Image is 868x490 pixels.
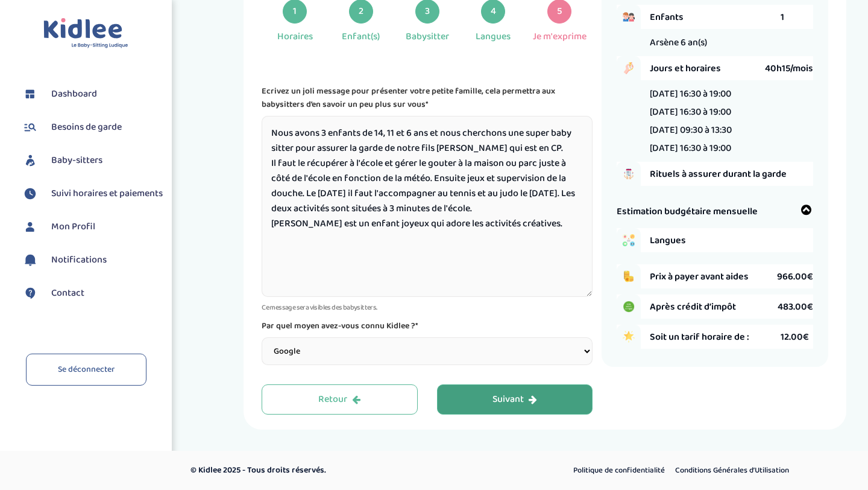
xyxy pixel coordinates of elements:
span: Contact [51,286,84,301]
li: [DATE] 16:30 à 19:00 [650,104,732,119]
button: Suivant [437,384,593,415]
img: star.png [617,325,641,349]
span: Rituels à assurer durant la garde [650,167,813,182]
img: credit_impot.PNG [617,294,641,319]
div: Babysitter [406,30,449,44]
div: Retour [318,393,360,407]
img: hand_clock.png [617,56,641,80]
a: Mon Profil [21,218,163,236]
button: Retour [262,384,418,415]
span: Enfants [650,10,781,25]
div: Suivant [492,393,537,407]
span: 40h15/mois [765,61,813,76]
span: Besoins de garde [51,120,122,135]
img: contact.svg [21,284,39,302]
img: hand_to_do_list.png [617,162,641,186]
span: Langues [650,233,781,248]
li: [DATE] 16:30 à 19:00 [650,141,732,156]
span: 966.00€ [777,269,813,284]
img: logo.svg [43,18,128,49]
img: babysitters.svg [21,151,39,170]
p: Ce message sera visibles des babysitters. [262,302,593,313]
p: © Kidlee 2025 - Tous droits réservés. [190,464,485,477]
a: Baby-sitters [21,151,163,170]
li: [DATE] 16:30 à 19:00 [650,86,732,101]
span: Notifications [51,253,107,267]
span: 483.00€ [778,299,813,314]
span: Soit un tarif horaire de : [650,329,781,345]
img: boy_girl.png [617,5,641,29]
div: Enfant(s) [342,30,380,44]
div: Je m'exprime [533,30,587,44]
span: Arsène 6 an(s) [650,35,707,50]
span: 12.00€ [781,329,809,345]
img: coins.png [617,264,641,288]
span: Prix à payer avant aides [650,269,777,284]
div: Horaires [277,30,313,44]
li: [DATE] 09:30 à 13:30 [650,122,732,138]
span: Après crédit d’impôt [650,299,778,314]
a: Suivi horaires et paiements [21,185,163,203]
a: Se déconnecter [26,354,146,386]
a: Dashboard [21,85,163,103]
p: Par quel moyen avez-vous connu Kidlee ?* [262,319,593,332]
span: Estimation budgétaire mensuelle [617,204,758,219]
span: Jours et horaires [650,61,765,76]
img: activities.png [617,228,641,252]
a: Conditions Générales d’Utilisation [671,463,793,479]
div: Langues [476,30,511,44]
span: Baby-sitters [51,153,102,168]
img: notification.svg [21,251,39,269]
p: Ecrivez un joli message pour présenter votre petite famille, cela permettra aux babysitters d’en ... [262,84,593,111]
span: Dashboard [51,87,97,101]
span: Suivi horaires et paiements [51,186,163,201]
a: Besoins de garde [21,118,163,136]
span: Mon Profil [51,220,95,234]
a: Notifications [21,251,163,269]
img: suivihoraire.svg [21,185,39,203]
img: besoin.svg [21,118,39,136]
span: 1 [781,10,784,25]
img: profil.svg [21,218,39,236]
a: Politique de confidentialité [569,463,669,479]
img: dashboard.svg [21,85,39,103]
a: Contact [21,284,163,302]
